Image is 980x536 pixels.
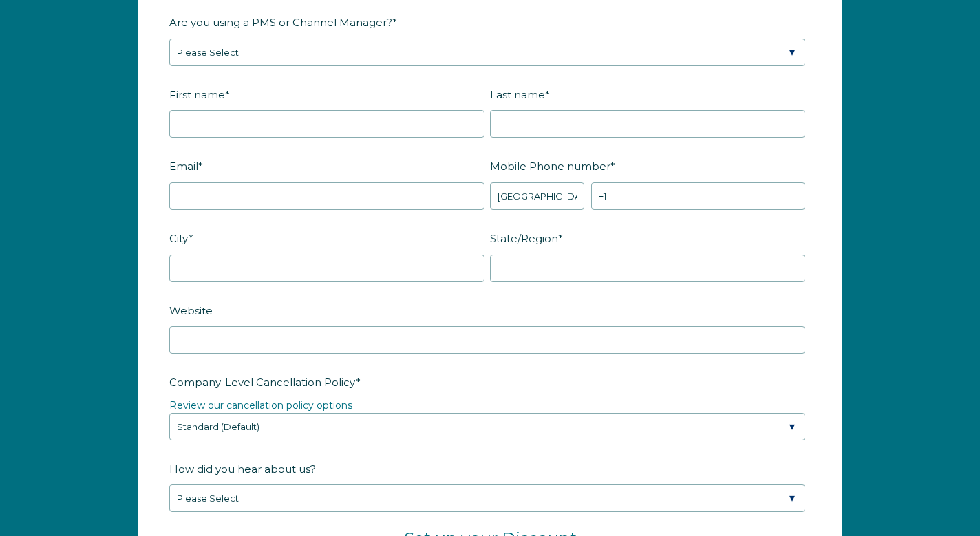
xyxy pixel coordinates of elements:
span: Mobile Phone number [490,156,610,177]
span: City [169,228,189,249]
span: Website [169,300,213,321]
span: First name [169,84,225,105]
span: How did you hear about us? [169,458,316,480]
span: Company-Level Cancellation Policy [169,372,356,393]
span: Last name [490,84,545,105]
a: Review our cancellation policy options [169,399,352,411]
span: State/Region [490,228,558,249]
span: Are you using a PMS or Channel Manager? [169,12,392,33]
span: Email [169,156,198,177]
